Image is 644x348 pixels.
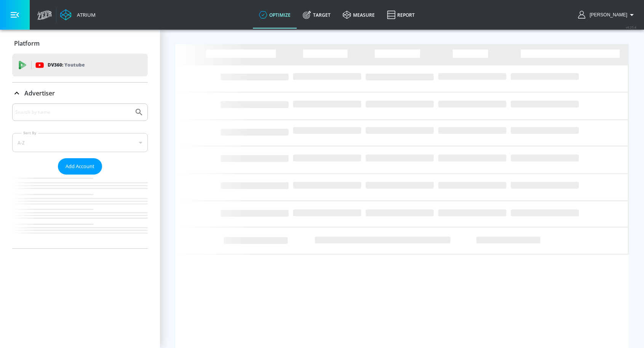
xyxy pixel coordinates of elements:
[58,158,102,175] button: Add Account
[15,107,131,117] input: Search by name
[22,130,38,135] label: Sort By
[12,54,148,76] div: DV360: Youtube
[12,103,148,248] div: Advertiser
[12,83,148,104] div: Advertiser
[48,61,85,69] p: DV360:
[297,1,337,29] a: Target
[14,39,40,48] p: Platform
[24,89,55,97] p: Advertiser
[578,10,636,19] button: [PERSON_NAME]
[12,175,148,248] nav: list of Advertiser
[64,61,85,69] p: Youtube
[337,1,381,29] a: measure
[381,1,421,29] a: Report
[12,33,148,54] div: Platform
[74,11,96,18] div: Atrium
[60,9,96,21] a: Atrium
[253,1,297,29] a: optimize
[66,162,94,171] span: Add Account
[586,12,627,17] span: login as: rebecca.streightiff@zefr.com
[12,133,148,152] div: A-Z
[626,25,636,29] span: v 4.25.4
